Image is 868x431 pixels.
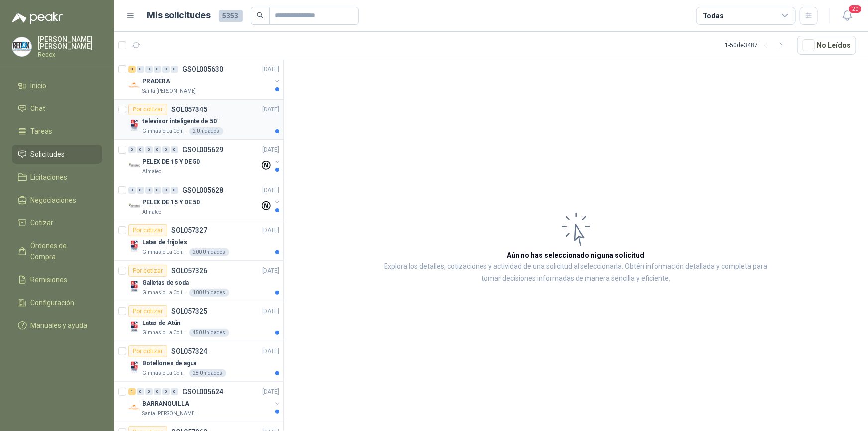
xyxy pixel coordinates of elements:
a: Manuales y ayuda [12,316,102,335]
img: Company Logo [128,240,140,252]
a: Cotizar [12,214,102,232]
div: 0 [128,187,136,194]
p: SOL057324 [171,348,207,355]
p: PRADERA [142,77,170,86]
img: Company Logo [128,200,140,212]
a: Solicitudes [12,145,102,164]
div: Por cotizar [128,305,167,317]
a: Tareas [12,122,102,141]
div: 0 [154,66,161,73]
a: 1 0 0 0 0 0 GSOL005624[DATE] Company LogoBARRANQUILLASanta [PERSON_NAME] [128,386,281,418]
div: 0 [145,187,153,194]
div: Por cotizar [128,104,167,115]
p: [DATE] [262,347,279,356]
div: 0 [137,388,144,395]
h1: Mis solicitudes [147,8,211,23]
p: GSOL005629 [182,146,223,153]
p: [DATE] [262,145,279,155]
p: televisor inteligente de 50¨ [142,117,220,126]
div: 0 [171,187,178,194]
a: Configuración [12,293,102,312]
div: 3 [128,66,136,73]
p: BARRANQUILLA [142,399,189,409]
div: 28 Unidades [189,369,226,377]
div: Por cotizar [128,224,167,236]
p: Redox [38,52,102,58]
p: GSOL005624 [182,388,223,395]
span: Tareas [31,126,53,137]
a: Remisiones [12,270,102,289]
p: [DATE] [262,65,279,74]
h3: Aún no has seleccionado niguna solicitud [507,250,645,261]
div: 0 [171,146,178,153]
div: 100 Unidades [189,289,229,297]
p: SOL057327 [171,227,207,234]
span: 5353 [219,10,243,22]
span: Configuración [31,297,75,308]
div: 200 Unidades [189,248,229,256]
span: Remisiones [31,274,68,285]
div: 0 [162,187,170,194]
span: search [257,12,264,19]
button: 20 [838,7,856,25]
div: 1 [128,388,136,395]
p: [DATE] [262,186,279,195]
a: Por cotizarSOL057324[DATE] Company LogoBotellones de aguaGimnasio La Colina28 Unidades [114,341,283,382]
a: 3 0 0 0 0 0 GSOL005630[DATE] Company LogoPRADERASanta [PERSON_NAME] [128,63,281,95]
p: Santa [PERSON_NAME] [142,410,196,418]
p: Gimnasio La Colina [142,248,187,256]
button: No Leídos [797,36,856,55]
img: Company Logo [12,37,31,56]
a: Por cotizarSOL057325[DATE] Company LogoLatas de AtúnGimnasio La Colina450 Unidades [114,301,283,341]
div: 0 [154,388,161,395]
a: Chat [12,99,102,118]
div: Por cotizar [128,265,167,277]
div: Por cotizar [128,345,167,357]
div: 1 - 50 de 3487 [725,37,789,53]
p: Santa [PERSON_NAME] [142,87,196,95]
p: Latas de Atún [142,319,180,328]
p: Latas de frijoles [142,238,187,247]
div: 0 [145,388,153,395]
div: 0 [154,187,161,194]
p: [DATE] [262,307,279,316]
p: Almatec [142,168,161,176]
a: 0 0 0 0 0 0 GSOL005629[DATE] Company LogoPELEX DE 15 Y DE 50Almatec [128,144,281,176]
div: 0 [162,388,170,395]
p: Gimnasio La Colina [142,289,187,297]
div: 0 [145,146,153,153]
a: Licitaciones [12,168,102,187]
img: Company Logo [128,281,140,293]
p: Gimnasio La Colina [142,369,187,377]
img: Company Logo [128,119,140,131]
p: Gimnasio La Colina [142,127,187,135]
a: Inicio [12,76,102,95]
p: SOL057326 [171,267,207,274]
div: 0 [128,146,136,153]
div: 0 [145,66,153,73]
img: Company Logo [128,361,140,373]
img: Company Logo [128,160,140,172]
div: 450 Unidades [189,329,229,337]
a: Órdenes de Compra [12,236,102,266]
a: Negociaciones [12,191,102,210]
p: [DATE] [262,226,279,235]
p: Explora los detalles, cotizaciones y actividad de una solicitud al seleccionarla. Obtén informaci... [383,261,769,285]
span: Cotizar [31,217,54,228]
div: 2 Unidades [189,127,223,135]
div: 0 [171,388,178,395]
span: Negociaciones [31,195,77,206]
p: Botellones de agua [142,359,196,368]
img: Company Logo [128,402,140,414]
a: Por cotizarSOL057327[DATE] Company LogoLatas de frijolesGimnasio La Colina200 Unidades [114,220,283,261]
p: SOL057345 [171,106,207,113]
span: Inicio [31,80,47,91]
span: Manuales y ayuda [31,320,88,331]
p: [PERSON_NAME] [PERSON_NAME] [38,36,102,50]
img: Company Logo [128,79,140,91]
p: Galletas de soda [142,278,189,288]
a: Por cotizarSOL057326[DATE] Company LogoGalletas de sodaGimnasio La Colina100 Unidades [114,261,283,301]
p: PELEX DE 15 Y DE 50 [142,157,200,167]
div: 0 [137,66,144,73]
div: 0 [162,146,170,153]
